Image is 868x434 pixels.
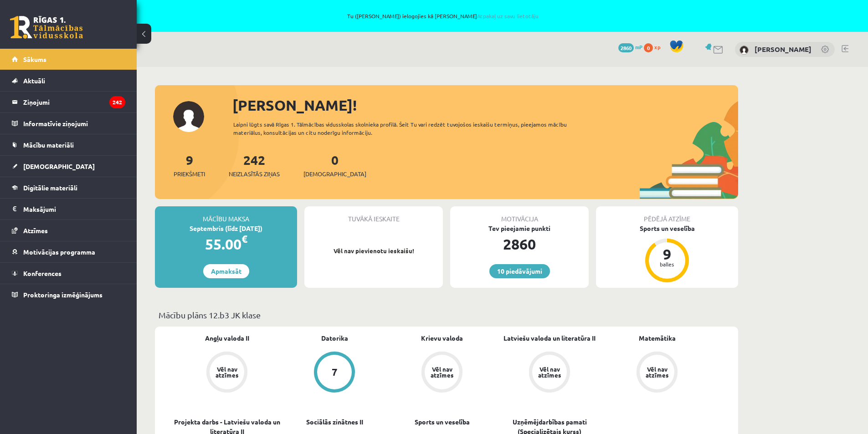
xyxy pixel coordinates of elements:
[203,264,249,278] a: Apmaksāt
[12,156,125,177] a: [DEMOGRAPHIC_DATA]
[309,246,438,255] p: Vēl nav pievienotu ieskaišu!
[596,224,738,284] a: Sports un veselība 9 balles
[229,169,280,179] span: Neizlasītās ziņas
[155,206,297,224] div: Mācību maksa
[10,16,83,39] a: Rīgas 1. Tālmācības vidusskola
[12,177,125,198] a: Digitālie materiāli
[12,220,125,241] a: Atzīmes
[537,366,562,378] div: Vēl nav atzīmes
[618,43,642,51] a: 2860 mP
[12,284,125,305] a: Proktoringa izmēģinājums
[12,263,125,284] a: Konferences
[450,206,589,224] div: Motivācija
[241,232,247,245] span: €
[755,45,812,54] a: [PERSON_NAME]
[306,417,363,427] a: Sociālās zinātnes II
[23,77,45,85] span: Aktuāli
[644,43,665,51] a: 0 xp
[644,43,653,52] span: 0
[281,352,388,394] a: 7
[303,169,366,179] span: [DEMOGRAPHIC_DATA]
[489,264,550,278] a: 10 piedāvājumi
[321,333,348,343] a: Datorika
[155,224,297,233] div: Septembris (līdz [DATE])
[450,224,589,233] div: Tev pieejamie punkti
[23,291,103,299] span: Proktoringa izmēģinājums
[496,352,603,394] a: Vēl nav atzīmes
[12,199,125,220] a: Maksājumi
[229,152,280,179] a: 242Neizlasītās ziņas
[173,352,281,394] a: Vēl nav atzīmes
[740,46,749,55] img: Veronika Peņkova
[12,241,125,262] a: Motivācijas programma
[12,70,125,91] a: Aktuāli
[635,43,642,51] span: mP
[232,94,738,116] div: [PERSON_NAME]!
[105,13,781,19] span: Tu ([PERSON_NAME]) ielogojies kā [PERSON_NAME]
[23,184,77,192] span: Digitālie materiāli
[12,113,125,134] a: Informatīvie ziņojumi
[174,169,205,179] span: Priekšmeti
[23,113,125,134] legend: Informatīvie ziņojumi
[429,366,455,378] div: Vēl nav atzīmes
[415,417,470,427] a: Sports un veselība
[603,352,711,394] a: Vēl nav atzīmes
[12,134,125,155] a: Mācību materiāli
[12,92,125,112] a: Ziņojumi242
[23,226,48,235] span: Atzīmes
[332,367,338,377] div: 7
[653,261,681,267] div: balles
[639,333,676,343] a: Matemātika
[233,120,583,137] div: Laipni lūgts savā Rīgas 1. Tālmācības vidusskolas skolnieka profilā. Šeit Tu vari redzēt tuvojošo...
[109,96,125,108] i: 242
[596,224,738,233] div: Sports un veselība
[155,233,297,255] div: 55.00
[205,333,249,343] a: Angļu valoda II
[23,199,125,220] legend: Maksājumi
[23,141,74,149] span: Mācību materiāli
[618,43,634,52] span: 2860
[159,309,734,321] p: Mācību plāns 12.b3 JK klase
[303,152,366,179] a: 0[DEMOGRAPHIC_DATA]
[503,333,596,343] a: Latviešu valoda un literatūra II
[23,248,95,256] span: Motivācijas programma
[23,92,125,112] legend: Ziņojumi
[23,269,62,277] span: Konferences
[421,333,463,343] a: Krievu valoda
[23,162,95,170] span: [DEMOGRAPHIC_DATA]
[214,366,240,378] div: Vēl nav atzīmes
[12,49,125,70] a: Sākums
[23,55,46,63] span: Sākums
[477,12,539,20] a: Atpakaļ uz savu lietotāju
[654,43,660,51] span: xp
[644,366,670,378] div: Vēl nav atzīmes
[596,206,738,224] div: Pēdējā atzīme
[388,352,496,394] a: Vēl nav atzīmes
[450,233,589,255] div: 2860
[304,206,443,224] div: Tuvākā ieskaite
[174,152,205,179] a: 9Priekšmeti
[653,247,681,261] div: 9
